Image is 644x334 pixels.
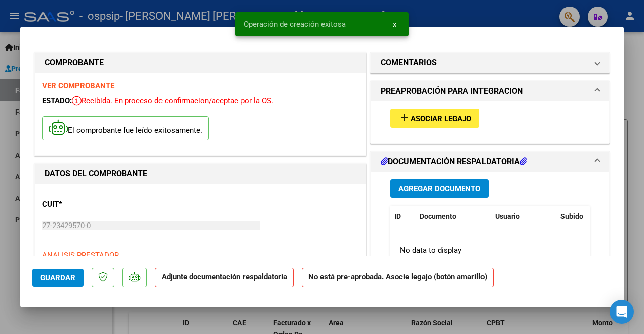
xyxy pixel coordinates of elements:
button: x [385,15,405,33]
strong: DATOS DEL COMPROBANTE [45,169,147,178]
h1: COMENTARIOS [381,57,437,69]
mat-expansion-panel-header: COMENTARIOS [371,53,609,73]
strong: No está pre-aprobada. Asocie legajo (botón amarillo) [302,268,494,287]
span: Documento [420,212,456,220]
span: ESTADO: [42,96,72,105]
span: ANALISIS PRESTADOR [42,251,119,260]
div: PREAPROBACIÓN PARA INTEGRACION [371,101,609,143]
strong: Adjunte documentación respaldatoria [162,272,287,281]
button: Asociar Legajo [390,109,479,128]
datatable-header-cell: Usuario [491,206,556,228]
p: El comprobante fue leído exitosamente. [42,116,209,141]
span: Agregar Documento [398,184,480,193]
span: Subido [560,212,583,220]
p: CUIT [42,199,137,210]
div: No data to display [390,238,587,263]
span: Usuario [495,212,520,220]
span: Operación de creación exitosa [244,19,346,29]
button: Guardar [32,269,84,287]
span: ID [394,212,401,220]
div: Open Intercom Messenger [610,300,634,324]
h1: DOCUMENTACIÓN RESPALDATORIA [381,156,527,168]
strong: COMPROBANTE [45,58,104,67]
h1: PREAPROBACIÓN PARA INTEGRACION [381,85,523,97]
span: Guardar [40,273,75,282]
datatable-header-cell: Documento [416,206,491,228]
span: Asociar Legajo [411,114,471,123]
a: VER COMPROBANTE [42,81,114,90]
button: Agregar Documento [390,179,489,198]
datatable-header-cell: ID [390,206,416,228]
span: Recibida. En proceso de confirmacion/aceptac por la OS. [72,96,273,105]
mat-expansion-panel-header: PREAPROBACIÓN PARA INTEGRACION [371,81,609,101]
mat-icon: add [398,112,411,124]
datatable-header-cell: Subido [556,206,607,228]
mat-expansion-panel-header: DOCUMENTACIÓN RESPALDATORIA [371,152,609,172]
span: x [393,20,396,29]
